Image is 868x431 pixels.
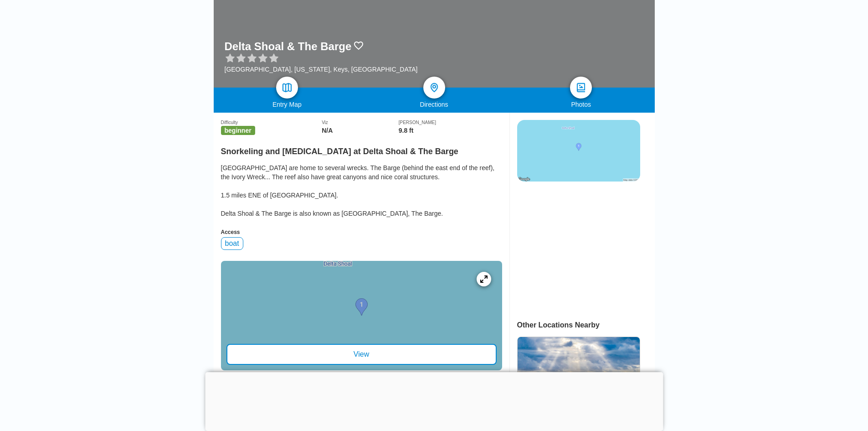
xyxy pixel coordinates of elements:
div: 9.8 ft [399,127,502,134]
a: entry mapView [221,261,502,370]
div: N/A [322,127,399,134]
h1: Delta Shoal & The Barge [225,40,352,53]
div: Difficulty [221,120,322,125]
iframe: Advertisement [205,372,663,429]
img: photos [575,82,586,93]
iframe: Advertisement [517,191,639,305]
a: map [276,77,298,99]
div: [PERSON_NAME] [399,120,502,125]
div: Viz [322,120,399,125]
div: Access [221,229,502,235]
img: directions [429,82,440,93]
div: Entry Map [214,101,361,108]
div: Photos [508,101,655,108]
div: Other Locations Nearby [517,321,655,329]
div: Directions [360,101,508,108]
h2: Snorkeling and [MEDICAL_DATA] at Delta Shoal & The Barge [221,141,502,156]
img: map [282,82,293,93]
div: View [226,344,497,365]
span: beginner [221,126,255,135]
div: boat [221,237,243,250]
div: [GEOGRAPHIC_DATA], [US_STATE], Keys, [GEOGRAPHIC_DATA] [225,66,418,73]
div: [GEOGRAPHIC_DATA] are home to several wrecks. The Barge (behind the east end of the reef), the Iv... [221,163,502,218]
img: static [517,120,640,182]
a: photos [570,77,592,99]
